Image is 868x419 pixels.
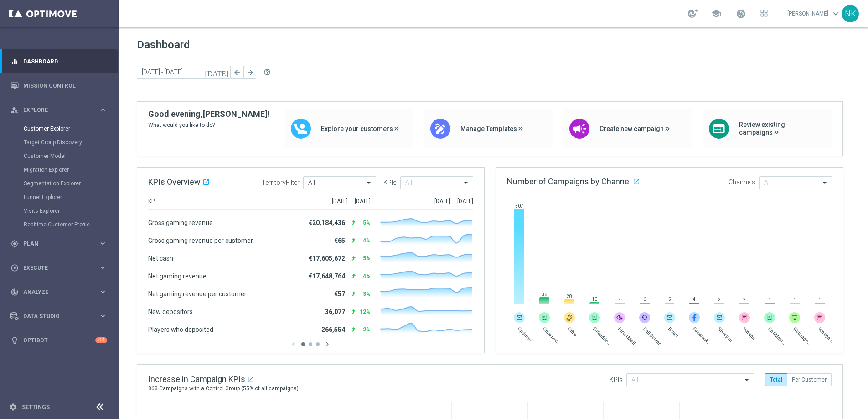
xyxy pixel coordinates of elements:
a: Customer Explorer [24,125,95,132]
a: Funnel Explorer [24,194,95,201]
span: school [711,9,721,19]
i: play_circle_outline [10,264,19,272]
div: Explore [10,106,98,114]
button: gps_fixed Plan keyboard_arrow_right [10,240,108,247]
i: keyboard_arrow_right [98,312,107,320]
div: NK [842,5,859,22]
a: Mission Control [23,73,107,98]
button: track_changes Analyze keyboard_arrow_right [10,288,108,296]
div: Customer Explorer [24,122,118,136]
i: keyboard_arrow_right [98,263,107,272]
span: Analyze [23,289,98,295]
i: keyboard_arrow_right [98,105,107,114]
div: Realtime Customer Profile [24,218,118,231]
i: lightbulb [10,336,19,345]
div: Customer Model [24,149,118,163]
div: Target Group Discovery [24,136,118,149]
span: keyboard_arrow_down [831,9,841,19]
button: play_circle_outline Execute keyboard_arrow_right [10,264,108,272]
div: Mission Control [10,73,107,98]
span: Execute [23,265,98,271]
i: track_changes [10,288,19,296]
div: Data Studio [10,312,98,320]
div: Analyze [10,288,98,296]
i: keyboard_arrow_right [98,288,107,296]
a: Target Group Discovery [24,139,95,146]
a: Migration Explorer [24,166,95,173]
a: Visits Explorer [24,207,95,215]
div: Migration Explorer [24,163,118,177]
button: person_search Explore keyboard_arrow_right [10,106,108,114]
button: equalizer Dashboard [10,58,108,65]
i: equalizer [10,58,19,66]
i: person_search [10,106,19,114]
a: Customer Model [24,152,95,160]
div: Execute [10,264,98,272]
span: Plan [23,241,98,246]
a: Dashboard [23,49,107,73]
span: Data Studio [23,314,98,319]
span: Explore [23,107,98,113]
div: +10 [95,337,107,343]
i: keyboard_arrow_right [98,239,107,248]
div: Funnel Explorer [24,190,118,204]
button: Mission Control [10,82,108,89]
a: Settings [22,404,50,410]
a: Segmentation Explorer [24,180,95,187]
div: Plan [10,240,98,248]
button: Data Studio keyboard_arrow_right [10,313,108,320]
div: Dashboard [10,49,107,73]
a: Realtime Customer Profile [24,221,95,228]
i: settings [9,403,17,411]
a: Optibot [23,328,95,352]
div: Visits Explorer [24,204,118,218]
i: gps_fixed [10,240,19,248]
div: Optibot [10,328,107,352]
button: lightbulb Optibot +10 [10,337,108,344]
a: [PERSON_NAME]keyboard_arrow_down [786,7,842,21]
div: Segmentation Explorer [24,177,118,190]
